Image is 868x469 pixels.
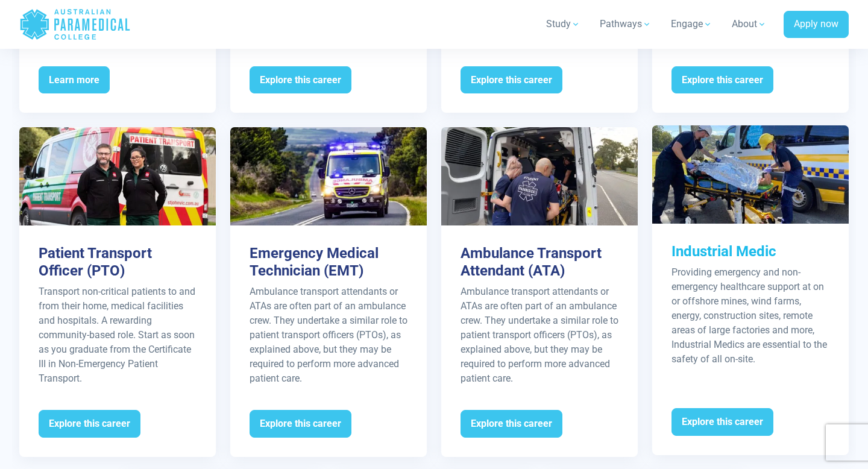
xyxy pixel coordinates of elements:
a: Australian Paramedical College [19,5,131,44]
a: Patient Transport Officer (PTO) Transport non-critical patients to and from their home, medical f... [19,127,216,456]
div: Ambulance transport attendants or ATAs are often part of an ambulance crew. They undertake a simi... [250,285,407,386]
span: Explore this career [671,408,773,436]
a: Emergency Medical Technician (EMT) Ambulance transport attendants or ATAs are often part of an am... [230,127,427,456]
span: Explore this career [250,410,351,438]
img: Ambulance Transport Attendant (ATA) [441,127,638,225]
a: Ambulance Transport Attendant (ATA) Ambulance transport attendants or ATAs are often part of an a... [441,127,638,456]
div: Ambulance transport attendants or ATAs are often part of an ambulance crew. They undertake a simi... [461,285,618,386]
span: Explore this career [250,66,351,94]
a: Study [539,7,588,41]
a: About [725,7,774,41]
span: Learn more [39,66,110,94]
a: Apply now [784,11,849,39]
div: Transport non-critical patients to and from their home, medical facilities and hospitals. A rewar... [39,285,197,386]
a: Industrial Medic Providing emergency and non-emergency healthcare support at on or offshore mines... [652,125,849,455]
h3: Ambulance Transport Attendant (ATA) [461,245,618,280]
h3: Industrial Medic [671,243,829,260]
span: Explore this career [39,410,140,438]
a: Engage [664,7,720,41]
img: Industrial Medic [652,125,849,224]
div: Providing emergency and non-emergency healthcare support at on or offshore mines, wind farms, ene... [671,265,829,367]
a: Pathways [593,7,659,41]
span: Explore this career [671,66,773,94]
img: Emergency Medical Technician (EMT) [230,127,427,225]
span: Explore this career [461,410,562,438]
h3: Patient Transport Officer (PTO) [39,245,197,280]
img: Patient Transport Officer (PTO) [19,127,216,225]
h3: Emergency Medical Technician (EMT) [250,245,407,280]
span: Explore this career [461,66,562,94]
